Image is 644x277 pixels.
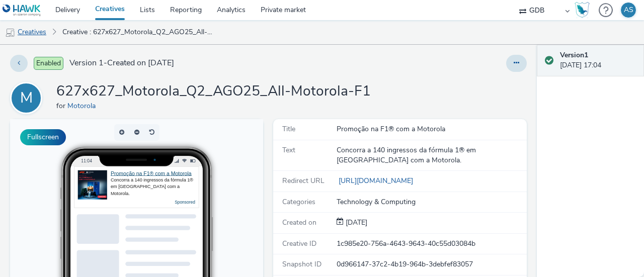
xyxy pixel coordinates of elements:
[56,82,371,101] h1: 627x627_Motorola_Q2_AGO25_All-Motorola-F1
[20,84,33,112] div: M
[101,51,182,57] a: Promoção na F1® com a Motorola
[71,39,82,44] span: 11:04
[56,101,67,111] span: for
[337,197,526,207] div: Technology & Computing
[337,259,526,269] div: 0d966147-37c2-4b19-964b-3debfef83057
[101,58,185,78] div: Concorra a 140 ingressos da fórmula 1® em [GEOGRAPHIC_DATA] com a Motorola.
[575,2,594,18] a: Hawk Academy
[282,145,295,155] span: Text
[10,93,46,103] a: M
[20,129,66,145] button: Fullscreen
[337,239,526,249] div: 1c985e20-756a-4643-9643-40c55d03084b
[5,28,15,38] img: mobile
[165,80,185,85] a: Sponsored
[560,50,636,71] div: [DATE] 17:04
[183,211,215,217] span: Smartphone
[344,218,367,228] div: Creation 11 September 2025, 17:04
[282,259,321,269] span: Snapshot ID
[3,4,41,17] img: undefined Logo
[282,124,295,134] span: Title
[624,3,633,18] div: AS
[169,232,240,244] li: QR Code
[337,124,526,134] div: Promoção na F1® com a Motorola
[560,50,588,60] strong: Version 1
[169,208,240,220] li: Smartphone
[57,20,218,44] a: Creative : 627x627_Motorola_Q2_AGO25_All-Motorola-F1
[337,145,526,166] div: Concorra a 140 ingressos da fórmula 1® em [GEOGRAPHIC_DATA] com a Motorola.
[282,218,316,227] span: Created on
[575,2,590,18] img: Hawk Academy
[34,57,63,70] span: Enabled
[183,223,205,229] span: Desktop
[169,220,240,232] li: Desktop
[282,176,325,186] span: Redirect URL
[67,101,100,111] a: Motorola
[69,57,174,69] span: Version 1 - Created on [DATE]
[344,218,367,227] span: [DATE]
[337,176,417,186] a: [URL][DOMAIN_NAME]
[282,197,315,207] span: Categories
[183,235,207,241] span: QR Code
[282,239,316,248] span: Creative ID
